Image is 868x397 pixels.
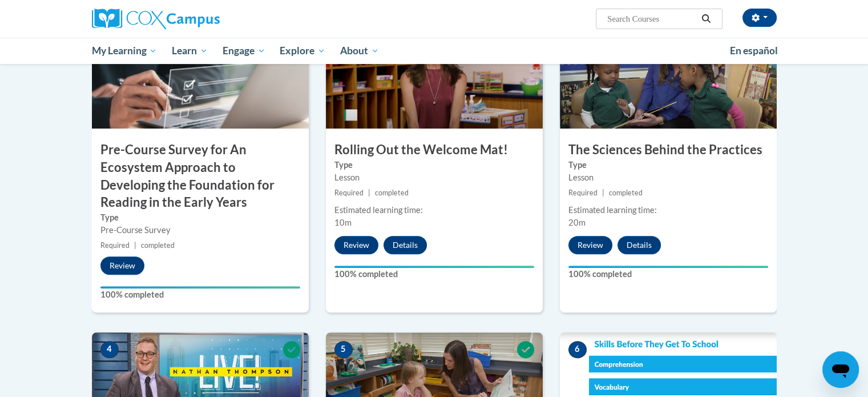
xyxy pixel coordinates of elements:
[334,171,534,184] div: Lesson
[609,189,643,197] span: completed
[606,12,697,26] input: Search Courses
[134,241,136,250] span: |
[822,351,859,388] iframe: Botón para iniciar la ventana de mensajería
[141,241,175,250] span: completed
[568,341,587,358] span: 6
[100,341,119,358] span: 4
[100,211,300,224] label: Type
[334,159,534,171] label: Type
[383,236,427,254] button: Details
[100,256,144,275] button: Review
[91,44,157,58] span: My Learning
[334,236,378,254] button: Review
[334,204,534,216] div: Estimated learning time:
[84,38,165,64] a: My Learning
[722,39,785,63] a: En español
[568,171,768,184] div: Lesson
[334,266,534,268] div: Your progress
[560,141,777,159] h3: The Sciences Behind the Practices
[568,204,768,216] div: Estimated learning time:
[368,189,370,197] span: |
[340,44,379,58] span: About
[568,266,768,268] div: Your progress
[334,189,364,197] span: Required
[568,218,586,227] span: 20m
[223,44,265,58] span: Engage
[334,341,353,358] span: 5
[100,288,300,301] label: 100% completed
[697,12,714,26] button: Search
[602,189,604,197] span: |
[100,241,130,250] span: Required
[742,9,777,27] button: Account Settings
[334,268,534,280] label: 100% completed
[617,236,661,254] button: Details
[568,189,597,197] span: Required
[75,38,794,64] div: Main menu
[272,38,333,64] a: Explore
[730,45,778,57] span: En español
[375,189,409,197] span: completed
[92,9,220,29] img: Cox Campus
[326,14,543,129] img: Course Image
[92,14,309,129] img: Course Image
[560,14,777,129] img: Course Image
[568,159,768,171] label: Type
[172,44,208,58] span: Learn
[92,9,309,29] a: Cox Campus
[215,38,273,64] a: Engage
[92,141,309,211] h3: Pre-Course Survey for An Ecosystem Approach to Developing the Foundation for Reading in the Early...
[326,141,543,159] h3: Rolling Out the Welcome Mat!
[100,224,300,236] div: Pre-Course Survey
[333,38,386,64] a: About
[568,268,768,280] label: 100% completed
[334,218,352,227] span: 10m
[568,236,612,254] button: Review
[100,286,300,288] div: Your progress
[164,38,215,64] a: Learn
[280,44,325,58] span: Explore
